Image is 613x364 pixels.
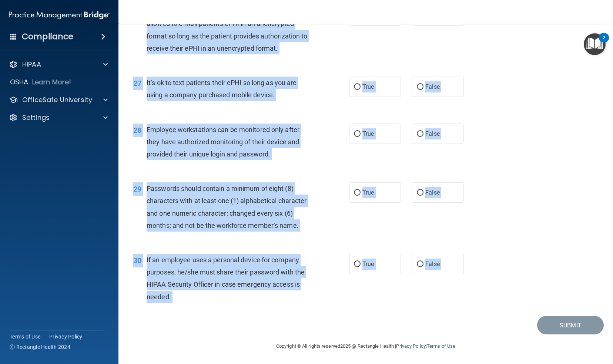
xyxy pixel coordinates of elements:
a: Privacy Policy [396,343,425,349]
input: False [417,262,423,267]
span: False [425,130,440,137]
div: Copyright © All rights reserved 2025 @ Rectangle Health | | [231,334,501,358]
p: Learn More! [32,78,71,87]
span: 28 [133,126,141,135]
a: OfficeSafe University [9,95,108,104]
button: Submit [537,316,604,335]
span: Ⓒ Rectangle Health 2024 [10,343,70,351]
span: 29 [133,185,141,193]
span: True [362,189,374,196]
span: False [425,260,440,267]
input: True [354,190,361,196]
span: 27 [133,79,141,88]
p: HIPAA [22,60,41,69]
span: False [425,189,440,196]
a: Privacy Policy [49,333,83,340]
input: False [417,84,423,90]
span: Passwords should contain a minimum of eight (8) characters with at least one (1) alphabetical cha... [147,185,307,229]
iframe: Drift Widget Chat Controller [576,313,604,341]
span: It’s ok to text patients their ePHI so long as you are using a company purchased mobile device. [147,79,297,99]
a: Settings [9,113,108,122]
a: HIPAA [9,60,108,69]
span: False [425,83,440,90]
p: OfficeSafe University [22,95,92,104]
span: 30 [133,256,141,265]
span: If an employee uses a personal device for company purposes, he/she must share their password with... [147,256,305,301]
span: True [362,130,374,137]
a: Terms of Use [427,343,455,349]
img: PMB logo [9,8,110,23]
input: True [354,84,361,90]
h4: Compliance [22,31,73,42]
p: OSHA [10,78,29,87]
span: Even though regular email is not secure, practices are allowed to e-mail patients ePHI in an unen... [147,7,308,52]
button: Open Resource Center, 2 new notifications [584,33,606,55]
p: Settings [22,113,50,122]
a: Terms of Use [10,333,40,340]
input: True [354,131,361,137]
span: True [362,83,374,90]
input: True [354,262,361,267]
input: False [417,131,423,137]
span: Employee workstations can be monitored only after they have authorized monitoring of their device... [147,126,299,158]
div: 2 [603,38,605,47]
input: False [417,190,423,196]
span: True [362,260,374,267]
